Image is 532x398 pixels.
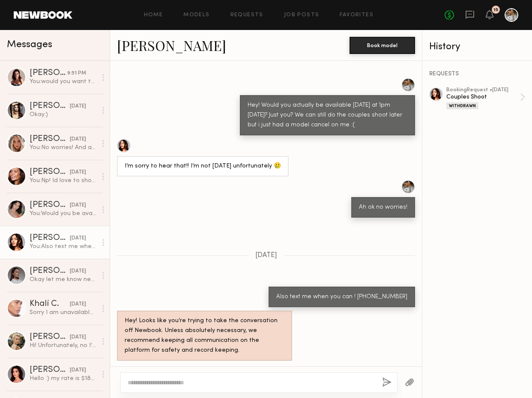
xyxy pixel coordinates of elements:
div: REQUESTS [429,71,525,77]
div: Withdrawn [446,102,478,109]
div: [PERSON_NAME] [30,168,70,177]
div: Also text me when you can ! [PHONE_NUMBER] [276,292,407,302]
div: Sorry I am unavailable because I am out of town! [30,308,97,317]
div: [PERSON_NAME] [30,333,70,341]
div: Ah ok no worries! [359,203,407,212]
div: [PERSON_NAME] [30,234,70,242]
div: You: Np! Id love to shoot with you down the line so ill reach back out another time :) [30,177,97,185]
div: [PERSON_NAME] [30,135,70,144]
div: Okay:) [30,111,97,119]
div: Khalí C. [30,300,70,308]
a: Models [183,12,209,18]
div: [DATE] [70,201,86,209]
div: Okay let me know next time! [30,275,97,284]
a: bookingRequest •[DATE]Couples ShootWithdrawn [446,87,525,109]
div: You: No worries! And actually, lmk if you have some availability during the week this week at all... [30,144,97,152]
div: [DATE] [70,102,86,111]
div: [PERSON_NAME] [30,102,70,111]
div: [PERSON_NAME] [30,366,70,374]
a: Job Posts [284,12,320,18]
div: You: would you want to perhaps do [DATE]? :) i wanted to do a pool shoot with some kind of sheer ... [30,78,97,86]
div: You: Would you be available this week at all to shoot? :) [30,209,97,218]
div: [PERSON_NAME] [30,201,70,209]
div: I’m sorry to hear that!! I’m not [DATE] unfortunately 🥲 [125,162,281,171]
span: Messages [7,40,52,50]
div: 9:51 PM [67,69,86,78]
span: [DATE] [255,252,277,259]
div: [DATE] [70,234,86,242]
a: Favorites [340,12,374,18]
a: Requests [230,12,263,18]
div: History [429,42,525,52]
div: Couples Shoot [446,93,520,101]
div: [PERSON_NAME] [30,267,70,275]
div: Hello :) my rate is $185 an hour. Thank you though! [30,374,97,383]
div: [DATE] [70,267,86,275]
div: Hey! Looks like you’re trying to take the conversation off Newbook. Unless absolutely necessary, ... [125,316,284,356]
div: [DATE] [70,366,86,374]
div: [DATE] [70,333,86,341]
div: [DATE] [70,135,86,144]
button: Book model [350,37,415,54]
div: 15 [493,8,498,12]
div: Hey! Would you actually be available [DATE] at 1pm [DATE]? Just you? We can still do the couples ... [248,101,407,130]
div: [DATE] [70,300,86,308]
div: [DATE] [70,168,86,177]
a: Home [144,12,163,18]
div: [PERSON_NAME] [30,69,67,78]
div: booking Request • [DATE] [446,87,520,93]
a: Book model [350,41,415,48]
div: Hi! Unfortunately, no I’m not available [DATE]! I’m so sorry. Please keep me in mind for future p... [30,341,97,350]
div: You: Also text me when you can ! [PHONE_NUMBER] [30,242,97,251]
a: [PERSON_NAME] [117,36,226,54]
